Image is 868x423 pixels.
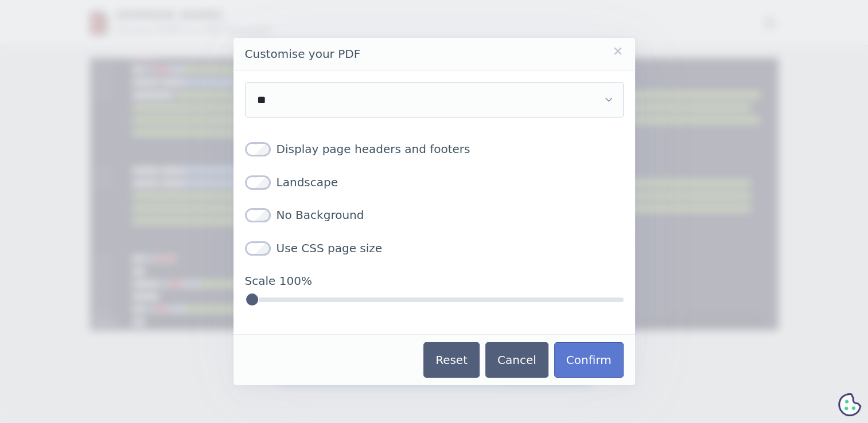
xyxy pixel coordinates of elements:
input: Use CSS page size [245,241,271,256]
label: Scale 100% [245,272,624,318]
button: Reset [423,342,480,378]
input: Landscape [245,175,271,190]
input: Display page headers and footers [245,142,271,156]
label: Landscape [245,174,338,191]
select: Choose paper size [245,82,624,117]
svg: Préférences en matière de cookies [838,393,861,416]
label: Use CSS page size [245,240,383,257]
input: No Background [245,208,271,222]
header: Customise your PDF [233,38,635,70]
button: Cancel [485,342,548,378]
label: Display page headers and footers [245,140,470,158]
input: Scale 100% [245,292,624,307]
button: Confirm [554,342,624,378]
label: No Background [245,206,364,224]
a: Close [612,45,624,57]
